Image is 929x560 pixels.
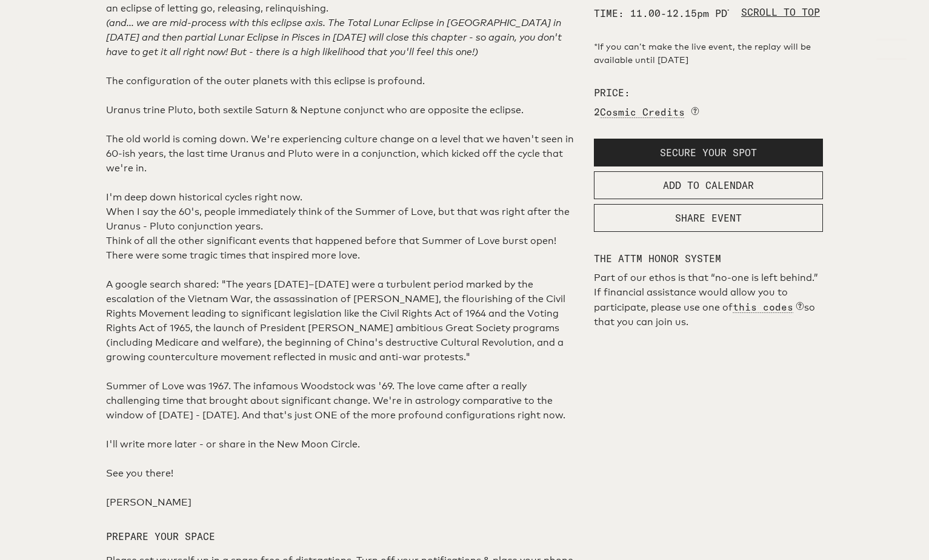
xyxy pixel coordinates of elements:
p: PRICE: [594,85,824,100]
span: Cosmic Credits [600,106,685,118]
p: I'll write more later - or share in the New Moon Circle. [106,437,579,452]
p: [PERSON_NAME] [106,495,579,510]
button: SHARE EVENT [594,204,824,232]
p: The old world is coming down. We're experiencing culture change on a level that we haven't seen i... [106,132,579,176]
p: The configuration of the outer planets with this eclipse is profound. [106,74,579,88]
button: SECURE YOUR SPOT [594,139,824,166]
span: ADD TO CALENDAR [663,178,754,193]
p: TIME: 11.00-12.15pm PDT [594,6,824,21]
p: When I say the 60's, people immediately think of the Summer of Love, but that was right after the... [106,205,579,234]
button: ADD TO CALENDAR [594,171,824,199]
h2: PREPARE YOUR SPACE [106,529,579,544]
p: I'm deep down historical cycles right now. [106,190,579,205]
span: SHARE EVENT [675,211,742,225]
p: See you there! [106,466,579,481]
p: Summer of Love was 1967. The infamous Woodstock was '69. The love came after a really challenging... [106,379,579,423]
span: SECURE YOUR SPOT [660,147,757,159]
p: SCROLL TO TOP [741,5,820,19]
span: this codes [733,301,793,313]
p: A google search shared: "The years [DATE]–[DATE] were a turbulent period marked by the escalation... [106,277,579,364]
p: Think of all the other significant events that happened before that Summer of Love burst open! Th... [106,234,579,263]
p: THE ATTM HONOR SYSTEM [594,251,824,266]
p: 2 [594,105,824,119]
em: (and... we are mid-process with this eclipse axis. The Total Lunar Eclipse in [GEOGRAPHIC_DATA] i... [106,17,562,58]
p: *If you can’t make the live event, the replay will be available until [DATE] [594,40,824,66]
p: Uranus trine Pluto, both sextile Saturn & Neptune conjunct who are opposite the eclipse. [106,103,579,117]
p: Part of our ethos is that “no-one is left behind.” If financial assistance would allow you to par... [594,271,824,329]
